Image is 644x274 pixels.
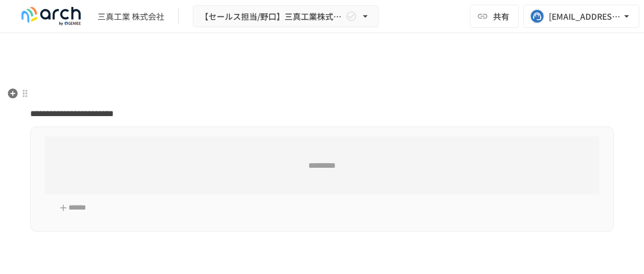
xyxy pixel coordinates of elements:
button: [EMAIL_ADDRESS][DOMAIN_NAME] [523,5,639,28]
div: [EMAIL_ADDRESS][DOMAIN_NAME] [549,9,621,24]
img: logo-default@2x-9cf2c760.svg [14,7,88,26]
span: 【セールス担当/野口】三真工業株式会社様_初期設定サポート [200,9,343,24]
button: 共有 [470,5,519,28]
button: 【セールス担当/野口】三真工業株式会社様_初期設定サポート [193,5,379,28]
div: 三真工業 株式会社 [98,10,164,23]
span: 共有 [493,10,509,23]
